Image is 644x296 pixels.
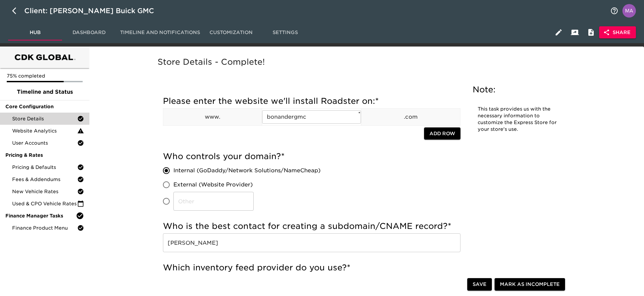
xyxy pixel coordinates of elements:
p: 75% completed [7,72,83,79]
span: Internal (GoDaddy/Network Solutions/NameCheap) [173,167,320,175]
span: New Vehicle Rates [12,188,77,195]
span: Pricing & Rates [5,152,84,158]
img: Profile [622,4,636,18]
button: notifications [606,3,622,19]
input: Other [173,192,254,211]
span: Timeline and Notifications [120,28,200,37]
span: Share [605,28,631,37]
button: Mark as Incomplete [495,278,565,291]
span: Website Analytics [12,127,77,134]
button: Client View [567,24,583,40]
button: Share [599,26,636,39]
span: Settings [262,28,308,37]
h5: Store Details - Complete! [158,57,573,67]
span: Fees & Addendums [12,176,77,183]
span: Timeline and Status [5,88,84,96]
span: External (Website Provider) [173,181,253,189]
h5: Who controls your domain? [163,151,460,162]
span: Finance Manager Tasks [5,212,76,219]
h5: Who is the best contact for creating a subdomain/CNAME record? [163,221,460,232]
h5: Note: [473,84,564,95]
button: Save [467,278,492,291]
span: Customization [208,28,254,37]
button: Add Row [424,127,460,140]
p: www. [163,113,262,121]
span: Pricing & Defaults [12,164,77,171]
span: Store Details [12,115,77,122]
h5: Please enter the website we'll install Roadster on: [163,96,460,107]
span: Core Configuration [5,103,84,110]
span: Finance Product Menu [12,225,77,231]
span: Mark as Incomplete [500,280,560,289]
span: Dashboard [66,28,112,37]
p: .com [361,113,460,121]
span: Add Row [429,129,455,138]
h5: Which inventory feed provider do you use? [163,262,460,273]
span: Hub [12,28,58,37]
p: This task provides us with the necessary information to customize the Express Store for your stor... [478,106,559,133]
span: User Accounts [12,140,77,146]
button: Edit Hub [551,24,567,40]
span: Used & CPO Vehicle Rates [12,200,77,207]
div: Client: [PERSON_NAME] Buick GMC [24,5,164,16]
button: Internal Notes and Comments [583,24,599,40]
span: Save [473,280,486,289]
